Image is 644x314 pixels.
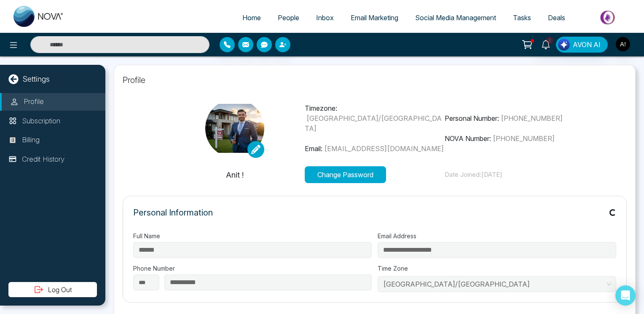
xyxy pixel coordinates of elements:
[23,73,50,85] p: Settings
[342,10,407,26] a: Email Marketing
[316,13,334,22] span: Inbox
[378,232,616,240] label: Email Address
[513,13,531,22] span: Tasks
[415,13,496,22] span: Social Media Management
[546,37,553,44] span: 3
[165,169,305,181] p: Anit !
[493,134,555,143] span: [PHONE_NUMBER]
[278,13,299,22] span: People
[8,282,97,297] button: Log Out
[22,135,40,146] p: Billing
[407,10,504,26] a: Social Media Management
[445,113,585,123] p: Personal Number:
[22,116,60,127] p: Subscription
[445,133,585,144] p: NOVA Number:
[351,13,398,22] span: Email Marketing
[205,99,264,158] img: Gemini_Generated_Image_wh3fwhwh3fwhwh3f.jpg
[133,264,372,273] label: Phone Number
[305,103,445,133] p: Timezone:
[133,232,372,240] label: Full Name
[548,13,565,22] span: Deals
[24,96,44,107] p: Profile
[504,10,539,26] a: Tasks
[269,10,308,26] a: People
[383,278,611,290] span: Asia/Kolkata
[22,154,64,165] p: Credit History
[13,6,64,27] img: Nova CRM Logo
[558,39,570,51] img: Lead Flow
[578,8,639,27] img: Market-place.gif
[445,170,585,180] p: Date Joined: [DATE]
[378,264,616,273] label: Time Zone
[324,144,444,153] span: [EMAIL_ADDRESS][DOMAIN_NAME]
[305,114,442,133] span: [GEOGRAPHIC_DATA]/[GEOGRAPHIC_DATA]
[305,166,386,183] button: Change Password
[573,40,601,50] span: AVON AI
[536,37,556,51] a: 3
[308,10,342,26] a: Inbox
[123,74,627,86] p: Profile
[133,206,213,219] p: Personal Information
[234,10,269,26] a: Home
[539,10,574,26] a: Deals
[501,114,563,122] span: [PHONE_NUMBER]
[616,37,630,51] img: User Avatar
[556,37,608,53] button: AVON AI
[615,285,636,306] div: Open Intercom Messenger
[305,144,445,154] p: Email:
[242,13,261,22] span: Home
